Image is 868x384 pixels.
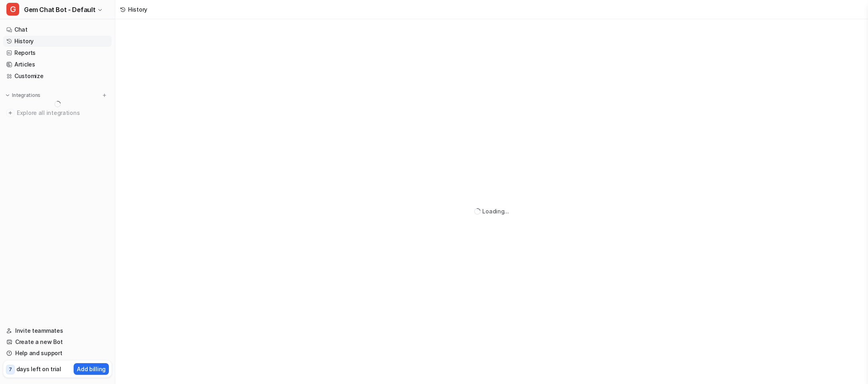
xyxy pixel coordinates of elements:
span: Gem Chat Bot - Default [24,4,95,15]
p: Integrations [12,92,40,99]
span: G [6,3,19,16]
a: Customize [3,70,112,82]
img: explore all integrations [6,109,14,117]
a: Create a new Bot [3,336,112,348]
img: expand menu [5,92,10,98]
a: Help and support [3,348,112,359]
div: Loading... [482,207,509,215]
p: 7 [9,366,12,373]
a: Reports [3,47,112,58]
a: Chat [3,24,112,35]
a: Articles [3,59,112,70]
p: days left on trial [16,365,61,373]
a: Invite teammates [3,325,112,336]
button: Integrations [3,91,43,99]
img: menu_add.svg [102,92,107,98]
span: Explore all integrations [17,107,108,119]
p: Add billing [77,365,106,373]
div: History [128,5,147,14]
a: History [3,36,112,47]
button: Add billing [74,363,109,375]
a: Explore all integrations [3,107,112,119]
